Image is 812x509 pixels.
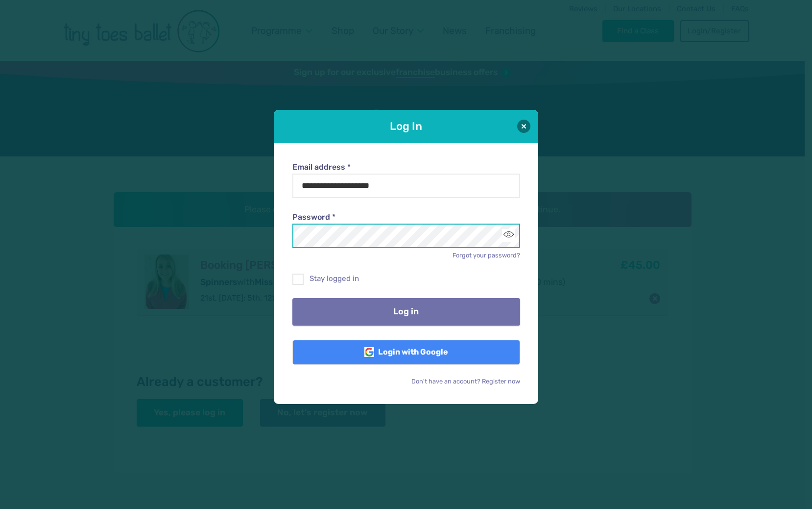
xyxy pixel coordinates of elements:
[292,340,520,365] a: Login with Google
[292,274,520,284] label: Stay logged in
[411,378,520,385] a: Don't have an account? Register now
[364,347,374,357] img: Google Logo
[502,229,515,242] button: Toggle password visibility
[292,162,520,173] label: Email address *
[292,212,520,223] label: Password *
[292,298,520,326] button: Log in
[301,119,511,134] h1: Log In
[453,252,520,259] a: Forgot your password?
